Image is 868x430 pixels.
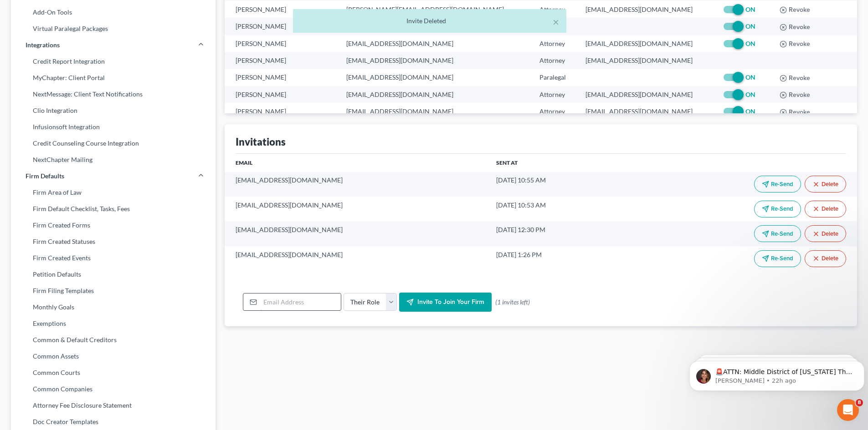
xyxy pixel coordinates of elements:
td: [DATE] 10:55 AM [489,172,624,197]
td: [DATE] 10:53 AM [489,197,624,221]
span: (1 invites left) [495,298,530,307]
span: Attorney [539,107,565,115]
button: Revoke [780,109,810,116]
button: Revoke [780,40,810,48]
td: [EMAIL_ADDRESS][DOMAIN_NAME] [225,221,489,246]
td: [PERSON_NAME][EMAIL_ADDRESS][DOMAIN_NAME] [339,1,532,18]
a: Firm Area of Law [11,184,216,201]
span: Attorney [539,40,565,47]
td: [EMAIL_ADDRESS][DOMAIN_NAME] [225,197,489,221]
button: Revoke [780,91,810,99]
a: Firm Created Events [11,250,216,266]
td: [PERSON_NAME] [225,69,339,86]
div: Invitations [236,135,286,148]
td: [EMAIL_ADDRESS][DOMAIN_NAME] [339,69,532,86]
a: Doc Creator Templates [11,414,216,430]
strong: ON [745,5,755,13]
td: [DATE] 1:26 PM [489,246,624,271]
button: Delete [805,225,846,242]
span: Attorney [539,5,565,13]
td: [PERSON_NAME] [225,86,339,103]
td: [EMAIL_ADDRESS][DOMAIN_NAME] [578,1,714,18]
span: Paralegal [539,73,566,81]
td: [EMAIL_ADDRESS][DOMAIN_NAME] [339,103,532,120]
button: Re-Send [754,176,801,192]
a: NextChapter Mailing [11,152,216,168]
a: Infusionsoft Integration [11,119,216,135]
td: [EMAIL_ADDRESS][DOMAIN_NAME] [578,52,714,69]
td: [PERSON_NAME] [225,52,339,69]
strong: ON [745,107,755,115]
td: [PERSON_NAME] [225,103,339,120]
a: Firm Created Forms [11,217,216,233]
button: Revoke [780,6,810,14]
button: Delete [805,176,846,192]
strong: ON [745,91,755,98]
a: Common & Default Creditors [11,332,216,348]
span: Invite to join your firm [417,298,484,306]
span: Firm Defaults [26,172,64,181]
button: Revoke [780,75,810,82]
a: NextMessage: Client Text Notifications [11,86,216,102]
input: Email Address [260,293,341,311]
td: [EMAIL_ADDRESS][DOMAIN_NAME] [578,86,714,103]
a: Common Companies [11,381,216,397]
td: [EMAIL_ADDRESS][DOMAIN_NAME] [225,246,489,271]
a: Exemptions [11,315,216,332]
button: Delete [805,250,846,267]
button: Invite to join your firm [399,293,492,312]
span: Integrations [26,40,60,50]
strong: ON [745,40,755,47]
td: [DATE] 12:30 PM [489,221,624,246]
a: Credit Report Integration [11,53,216,70]
button: Re-Send [754,250,801,267]
button: Re-Send [754,201,801,218]
td: [EMAIL_ADDRESS][DOMAIN_NAME] [339,52,532,69]
td: [EMAIL_ADDRESS][DOMAIN_NAME] [339,35,532,52]
th: Sent At [489,154,624,172]
span: Attorney [539,91,565,98]
iframe: Intercom notifications message [686,342,868,405]
td: [PERSON_NAME] [225,1,339,18]
td: [EMAIL_ADDRESS][DOMAIN_NAME] [339,86,532,103]
span: 8 [856,399,863,406]
span: Attorney [539,56,565,64]
a: Common Courts [11,364,216,381]
a: Firm Created Statuses [11,233,216,250]
td: [EMAIL_ADDRESS][DOMAIN_NAME] [578,35,714,52]
td: [EMAIL_ADDRESS][DOMAIN_NAME] [578,103,714,120]
th: Email [225,154,489,172]
a: Firm Filing Templates [11,283,216,299]
a: Attorney Fee Disclosure Statement [11,397,216,414]
td: [EMAIL_ADDRESS][DOMAIN_NAME] [225,172,489,197]
a: Petition Defaults [11,266,216,283]
a: Clio Integration [11,102,216,119]
div: Invite Deleted [300,16,559,25]
td: [PERSON_NAME] [225,35,339,52]
button: Delete [805,201,846,218]
a: Credit Counseling Course Integration [11,135,216,152]
button: Re-Send [754,225,801,242]
a: MyChapter: Client Portal [11,70,216,86]
a: Common Assets [11,348,216,364]
a: Add-On Tools [11,4,216,20]
a: Firm Default Checklist, Tasks, Fees [11,201,216,217]
a: Integrations [11,37,216,53]
iframe: Intercom live chat [837,399,859,421]
a: Firm Defaults [11,168,216,184]
a: Monthly Goals [11,299,216,315]
strong: ON [745,73,755,81]
button: × [553,16,559,27]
